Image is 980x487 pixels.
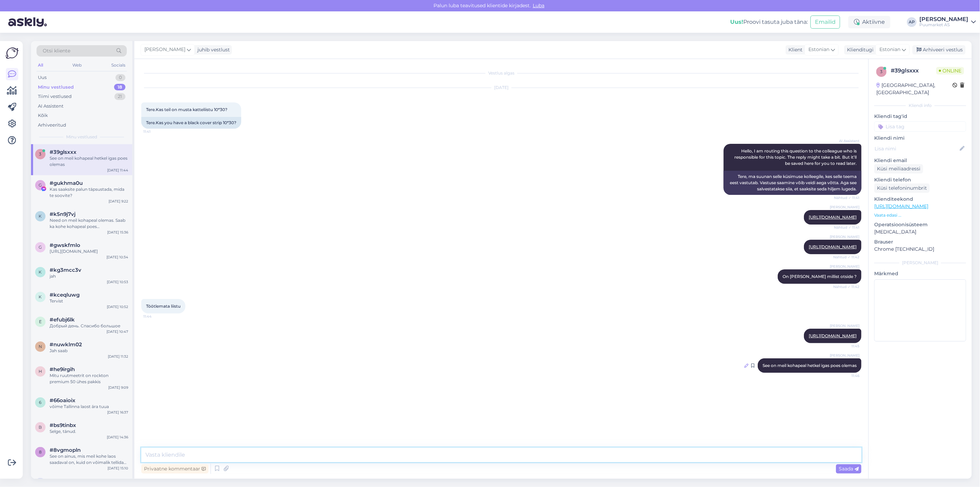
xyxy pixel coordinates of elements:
[107,230,128,235] div: [DATE] 15:36
[809,333,857,338] a: [URL][DOMAIN_NAME]
[730,19,743,25] b: Uus!
[874,135,966,142] p: Kliendi nimi
[39,151,42,157] span: 3
[830,353,859,358] span: [PERSON_NAME]
[919,17,976,28] a: [PERSON_NAME]Puumarket AS
[912,45,966,54] div: Arhiveeri vestlus
[50,422,76,428] span: #bs9tinbx
[874,102,966,109] div: Kliendi info
[39,269,42,275] span: k
[38,103,63,110] div: AI Assistent
[830,323,859,328] span: [PERSON_NAME]
[108,354,128,359] div: [DATE] 11:32
[730,18,808,26] div: Proovi tasuta juba täna:
[108,385,128,390] div: [DATE] 9:09
[50,242,80,248] span: #gwskfmlo
[874,228,966,236] p: [MEDICAL_DATA]
[834,195,859,200] span: Nähtud ✓ 11:41
[874,164,923,173] div: Küsi meiliaadressi
[875,145,958,152] input: Lisa nimi
[110,61,127,70] div: Socials
[39,425,42,430] span: b
[833,284,859,289] span: Nähtud ✓ 11:42
[874,113,966,120] p: Kliendi tag'id
[114,84,125,91] div: 18
[874,183,930,193] div: Küsi telefoninumbrit
[39,182,42,188] span: g
[50,211,75,217] span: #k5n9j7vj
[107,279,128,285] div: [DATE] 10:53
[50,348,128,354] div: Jah saab
[50,478,78,484] span: #wnfb8l57
[50,317,75,323] span: #efubj6lk
[531,2,547,9] span: Luba
[874,121,966,132] input: Lisa tag
[891,67,936,75] div: # 39glsxxx
[786,46,803,53] div: Klient
[50,149,76,155] span: #39glsxxx
[39,213,42,219] span: k
[39,294,42,299] span: k
[919,22,968,28] div: Puumarket AS
[43,47,70,54] span: Otsi kliente
[50,292,80,298] span: #kceqluwg
[106,255,128,260] div: [DATE] 10:34
[50,248,128,255] div: [URL][DOMAIN_NAME]
[734,148,858,166] span: Hello, I am routing this question to the colleague who is responsible for this topic. The reply m...
[834,138,859,143] span: AI Assistent
[907,17,917,27] div: AP
[107,435,128,440] div: [DATE] 14:36
[830,205,859,210] span: [PERSON_NAME]
[141,70,861,76] div: Vestlus algas
[39,449,42,455] span: 8
[936,67,964,74] span: Online
[50,341,82,348] span: #nuwklm02
[830,264,859,269] span: [PERSON_NAME]
[834,373,859,378] span: 11:46
[879,46,900,53] span: Estonian
[874,238,966,246] p: Brauser
[880,69,883,74] span: 3
[874,246,966,253] p: Chrome [TECHNICAL_ID]
[106,329,128,334] div: [DATE] 10:47
[146,304,181,309] span: Töötlemata liistu
[763,363,857,368] span: See on meil kohapeal hetkel igas poes olemas
[39,369,42,374] span: h
[141,464,208,474] div: Privaatne kommentaar
[107,304,128,309] div: [DATE] 10:52
[50,447,81,453] span: #8vgmopln
[114,93,125,100] div: 21
[108,466,128,471] div: [DATE] 15:10
[876,82,952,96] div: [GEOGRAPHIC_DATA], [GEOGRAPHIC_DATA]
[107,168,128,173] div: [DATE] 11:44
[50,186,128,199] div: Kas saaksite palun täpsustada, mida te soovite?
[195,46,230,53] div: juhib vestlust
[39,400,42,405] span: 6
[50,323,128,329] div: Добрый день. Спасибо большое
[144,46,185,53] span: [PERSON_NAME]
[39,344,42,349] span: n
[50,217,128,230] div: Need on meil kohapeal olemas. Saab ka kohe kohapeal poes [PERSON_NAME] osta.
[50,298,128,304] div: Tervist
[830,234,859,239] span: [PERSON_NAME]
[141,117,241,129] div: Tere.Kas you have a black cover strip 10*30?
[874,270,966,277] p: Märkmed
[38,112,48,119] div: Kõik
[783,274,857,279] span: On [PERSON_NAME] millist otside ?
[808,46,829,53] span: Estonian
[809,215,857,220] a: [URL][DOMAIN_NAME]
[874,196,966,203] p: Klienditeekond
[839,466,859,472] span: Saada
[107,410,128,415] div: [DATE] 16:37
[143,129,169,134] span: 11:41
[71,61,83,70] div: Web
[810,16,840,29] button: Emailid
[50,372,128,385] div: Mitu ruutmeetrit on rockton premium 50 ühes pakkis
[848,16,890,28] div: Aktiivne
[38,122,66,129] div: Arhiveeritud
[724,171,861,195] div: Tere, ma suunan selle küsimuse kolleegile, kes selle teema eest vastutab. Vastuse saamine võib ve...
[66,134,97,140] span: Minu vestlused
[141,85,861,91] div: [DATE]
[50,155,128,168] div: See on meil kohapeal hetkel igas poes olemas
[146,107,227,112] span: Tere.Kas teil on musta katteliistu 10*30?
